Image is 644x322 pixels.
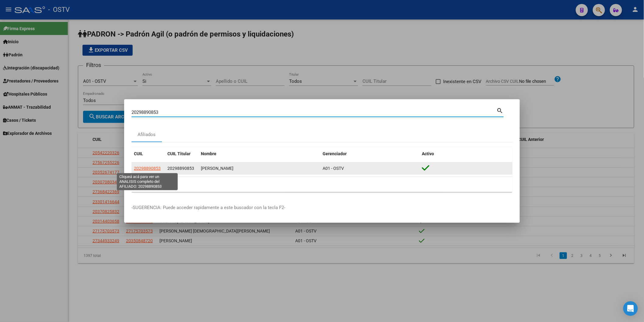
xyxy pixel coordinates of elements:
[201,165,318,172] div: [PERSON_NAME]
[419,147,513,160] datatable-header-cell: Activo
[623,301,638,316] div: Open Intercom Messenger
[165,147,198,160] datatable-header-cell: CUIL Titular
[201,151,216,156] span: Nombre
[167,166,194,171] span: 20298890853
[320,147,419,160] datatable-header-cell: Gerenciador
[422,151,434,156] span: Activo
[131,177,513,192] div: 1 total
[134,166,161,171] span: 20298890853
[198,147,320,160] datatable-header-cell: Nombre
[131,147,165,160] datatable-header-cell: CUIL
[167,151,191,156] span: CUIL Titular
[131,204,513,211] p: -SUGERENCIA: Puede acceder rapidamente a este buscador con la tecla F2-
[138,131,156,138] div: Afiliados
[497,107,504,114] mat-icon: search
[323,151,347,156] span: Gerenciador
[323,166,344,171] span: A01 - OSTV
[134,151,143,156] span: CUIL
